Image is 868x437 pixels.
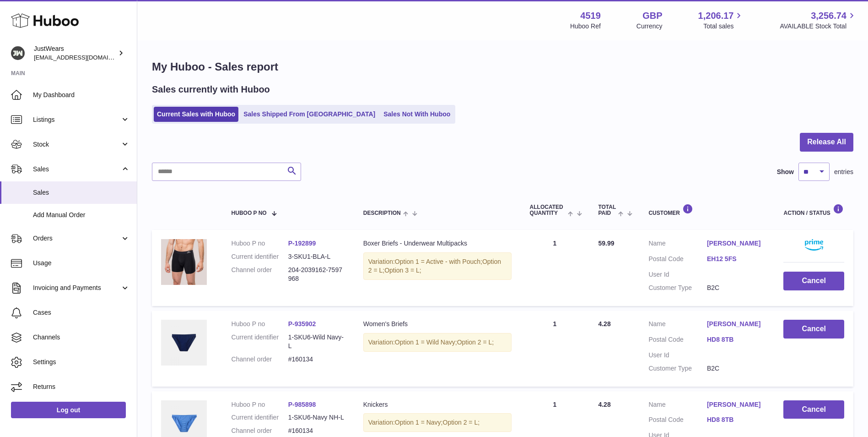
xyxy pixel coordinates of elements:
[363,252,512,280] div: Variation:
[288,266,345,283] dd: 204-2039162-7597968
[33,165,120,174] span: Sales
[457,339,494,346] span: Option 2 = L;
[805,239,823,251] img: primelogo.png
[33,234,120,243] span: Orders
[33,115,120,124] span: Listings
[648,270,707,279] dt: User Id
[707,320,766,328] a: [PERSON_NAME]
[783,320,844,339] button: Cancel
[395,339,457,346] span: Option 1 = Wild Navy;
[521,230,589,306] td: 1
[698,10,734,22] span: 1,206.17
[703,22,744,31] span: Total sales
[648,239,707,250] dt: Name
[288,320,316,328] a: P-935902
[648,204,765,216] div: Customer
[521,311,589,387] td: 1
[570,22,601,31] div: Huboo Ref
[363,333,512,352] div: Variation:
[363,239,512,248] div: Boxer Briefs - Underwear Multipacks
[648,400,707,411] dt: Name
[698,10,744,31] a: 1,206.17 Total sales
[11,46,25,60] img: internalAdmin-4519@internal.huboo.com
[33,91,130,99] span: My Dashboard
[783,204,844,216] div: Action / Status
[598,401,610,408] span: 4.28
[288,426,345,435] dd: #160134
[288,252,345,261] dd: 3-SKU1-BLA-L
[232,266,288,283] dt: Channel order
[363,400,512,409] div: Knickers
[33,308,130,317] span: Cases
[834,168,853,176] span: entries
[648,320,707,331] dt: Name
[780,10,857,31] a: 3,256.74 AVAILABLE Stock Total
[598,320,610,328] span: 4.28
[33,188,130,197] span: Sales
[33,259,130,268] span: Usage
[363,413,512,432] div: Variation:
[707,255,766,263] a: EH12 5FS
[648,255,707,266] dt: Postal Code
[648,335,707,346] dt: Postal Code
[642,10,662,22] strong: GBP
[232,355,288,364] dt: Channel order
[154,107,238,122] a: Current Sales with Huboo
[232,252,288,261] dt: Current identifier
[384,267,421,274] span: Option 3 = L;
[34,54,135,61] span: [EMAIL_ADDRESS][DOMAIN_NAME]
[395,419,443,426] span: Option 1 = Navy;
[648,351,707,360] dt: User Id
[811,10,846,22] span: 3,256.74
[232,400,288,409] dt: Huboo P no
[598,240,614,247] span: 59.99
[232,320,288,328] dt: Huboo P no
[707,364,766,373] dd: B2C
[34,44,116,62] div: JustWears
[648,415,707,426] dt: Postal Code
[648,284,707,292] dt: Customer Type
[783,400,844,419] button: Cancel
[288,333,345,350] dd: 1-SKU6-Wild Navy-L
[33,211,130,219] span: Add Manual Order
[288,355,345,364] dd: #160134
[783,272,844,290] button: Cancel
[780,22,857,31] span: AVAILABLE Stock Total
[232,426,288,435] dt: Channel order
[288,413,345,422] dd: 1-SKU6-Navy NH-L
[152,83,270,96] h2: Sales currently with Huboo
[395,258,482,265] span: Option 1 = Active - with Pouch;
[152,60,853,74] h1: My Huboo - Sales report
[443,419,480,426] span: Option 2 = L;
[33,284,120,292] span: Invoicing and Payments
[530,204,566,216] span: ALLOCATED Quantity
[288,401,316,408] a: P-985898
[240,107,378,122] a: Sales Shipped From [GEOGRAPHIC_DATA]
[33,382,130,391] span: Returns
[232,413,288,422] dt: Current identifier
[380,107,453,122] a: Sales Not With Huboo
[648,364,707,373] dt: Customer Type
[636,22,663,31] div: Currency
[707,400,766,409] a: [PERSON_NAME]
[363,320,512,328] div: Women's Briefs
[777,168,794,176] label: Show
[707,335,766,344] a: HD8 8TB
[288,240,316,247] a: P-192899
[33,140,120,149] span: Stock
[232,239,288,248] dt: Huboo P no
[707,284,766,292] dd: B2C
[33,358,130,366] span: Settings
[161,320,207,366] img: 45191706215670.jpg
[707,239,766,248] a: [PERSON_NAME]
[707,415,766,424] a: HD8 8TB
[11,402,126,418] a: Log out
[598,204,616,216] span: Total paid
[161,239,207,285] img: 45191626283036.jpg
[363,210,401,216] span: Description
[33,333,130,342] span: Channels
[232,210,267,216] span: Huboo P no
[580,10,601,22] strong: 4519
[232,333,288,350] dt: Current identifier
[800,133,853,152] button: Release All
